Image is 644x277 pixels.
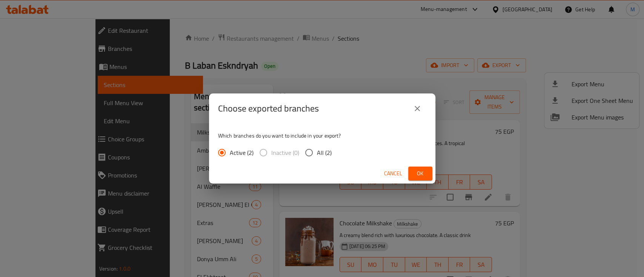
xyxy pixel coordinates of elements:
button: close [408,99,426,118]
button: Ok [408,167,432,181]
button: Cancel [381,167,405,181]
span: Ok [414,169,426,178]
span: Inactive (0) [271,148,299,157]
h2: Choose exported branches [218,103,319,115]
span: Cancel [384,169,402,178]
span: Active (2) [230,148,254,157]
p: Which branches do you want to include in your export? [218,132,426,139]
span: All (2) [317,148,332,157]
